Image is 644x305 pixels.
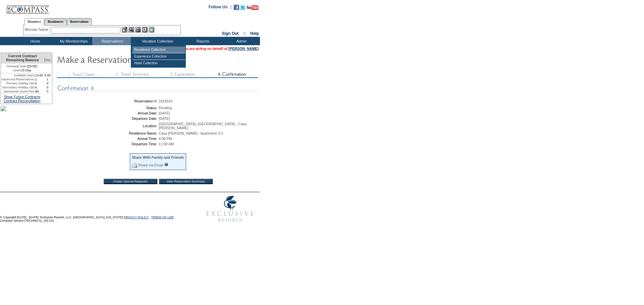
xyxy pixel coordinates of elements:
td: 0 [43,89,52,93]
img: Reservations [142,27,148,32]
td: 13.00 [35,73,43,77]
td: 0.00 [43,73,52,77]
td: Hotel Collection [132,60,185,66]
input: Create Special Requests [104,179,157,184]
td: Arrival Time: [59,137,157,141]
img: b_calculator.gif [149,27,154,32]
a: Share via Email [138,163,163,167]
img: Exclusive Resorts [200,192,260,226]
span: Disc. [44,58,52,62]
img: step4_state2.gif [208,71,258,78]
div: Member Name: [25,27,51,32]
img: step3_state3.gif [157,71,208,78]
td: 1 [35,77,43,81]
td: 0 [35,85,43,89]
td: 0 [35,81,43,85]
span: [GEOGRAPHIC_DATA], [GEOGRAPHIC_DATA] - Casa [PERSON_NAME] [159,122,247,130]
input: View Reservation Summary [159,179,213,184]
a: PRIVACY POLICY [124,216,149,219]
img: b_edit.gif [122,27,127,32]
td: Reservation #: [59,99,157,103]
input: What is this? [164,163,168,166]
td: Residence Collection [132,47,185,53]
td: Advanced Reservations: [1,77,35,81]
img: Become our fan on Facebook [234,5,239,10]
td: Departure Time: [59,142,157,146]
span: [DATE] [159,111,170,115]
td: Experience Collection [132,53,185,60]
img: Subscribe to our YouTube Channel [247,5,259,10]
a: Subscribe to our YouTube Channel [247,7,259,11]
a: [PERSON_NAME] [229,47,259,51]
td: 0 [43,81,52,85]
a: Contract Reconciliation [4,99,41,103]
span: You are acting on behalf of: [182,47,259,51]
td: 20 Day [1,68,43,73]
img: View [128,27,134,32]
td: Available Days: [1,73,35,77]
td: Vacation Collection [131,37,183,45]
td: 0 [43,85,52,89]
td: [DATE] [1,64,43,68]
span: Pending [159,106,172,110]
a: Sign Out [222,31,238,36]
td: Departure Date: [59,117,157,121]
td: Current Contract Remaining Balance [1,53,43,64]
a: TERMS OF USE [151,216,174,219]
img: RDM-Risco.jpg [1,106,6,111]
div: Share With Family and Friends [132,155,184,159]
span: Renewal Date: [7,64,27,68]
td: Home [15,37,54,45]
a: Members [24,18,45,25]
td: 99 [35,89,43,93]
span: 4:00 PM [159,137,172,141]
a: Follow us on Twitter [240,7,246,11]
td: My Memberships [54,37,92,45]
a: Help [250,31,259,36]
img: Make Reservation [57,53,191,66]
td: Sponsored Guest Res: [1,89,35,93]
td: Primary Holiday Opt: [1,81,35,85]
img: step2_state3.gif [107,71,157,78]
td: Reservations [92,37,131,45]
td: Follow Us :: [209,4,232,12]
td: Status: [59,106,157,110]
span: [DATE] [159,117,170,121]
a: Become our fan on Facebook [234,7,239,11]
td: Arrival Date: [59,111,157,115]
img: Impersonate [135,27,141,32]
span: Casa [PERSON_NAME] - Apartment 3-2 [159,131,223,135]
span: 1818914 [159,99,173,103]
img: step1_state3.gif [57,71,107,78]
span: :: [243,31,246,36]
a: Residences [44,18,67,25]
td: Residence Name: [59,131,157,135]
a: Reservations [67,18,92,25]
a: Show Future Contracts [4,95,40,99]
span: Level: [13,68,21,72]
img: Follow us on Twitter [240,5,246,10]
td: 1 [43,77,52,81]
td: Admin [221,37,260,45]
td: Secondary Holiday Opt: [1,85,35,89]
span: 11:00 AM [159,142,174,146]
td: Location: [59,122,157,130]
td: Reports [183,37,221,45]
